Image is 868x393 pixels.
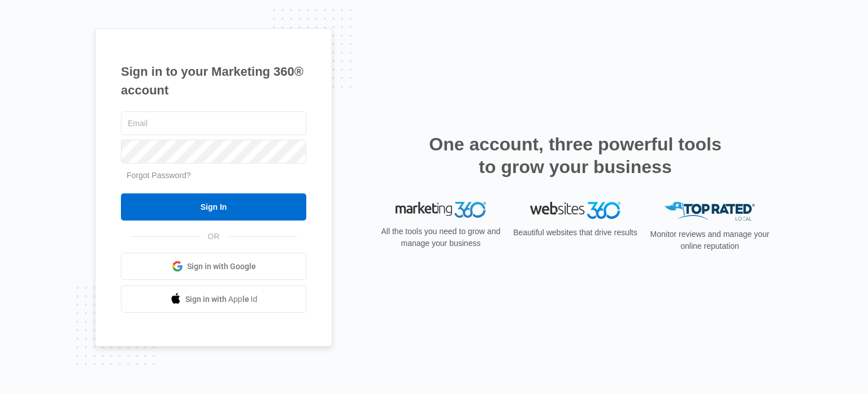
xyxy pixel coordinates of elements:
span: Sign in with Google [187,261,256,273]
span: Sign in with Apple Id [185,293,258,305]
a: Forgot Password? [127,171,191,180]
span: OR [200,231,228,243]
p: Beautiful websites that drive results [512,227,639,239]
p: Monitor reviews and manage your online reputation [646,228,773,252]
a: Sign in with Apple Id [121,286,306,313]
img: Websites 360 [530,202,620,218]
h2: One account, three powerful tools to grow your business [426,133,725,178]
img: Top Rated Local [665,202,755,221]
input: Email [121,111,306,135]
input: Sign In [121,193,306,221]
p: All the tools you need to grow and manage your business [377,226,504,249]
img: Marketing 360 [396,202,486,218]
a: Sign in with Google [121,253,306,280]
h1: Sign in to your Marketing 360® account [121,62,306,100]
